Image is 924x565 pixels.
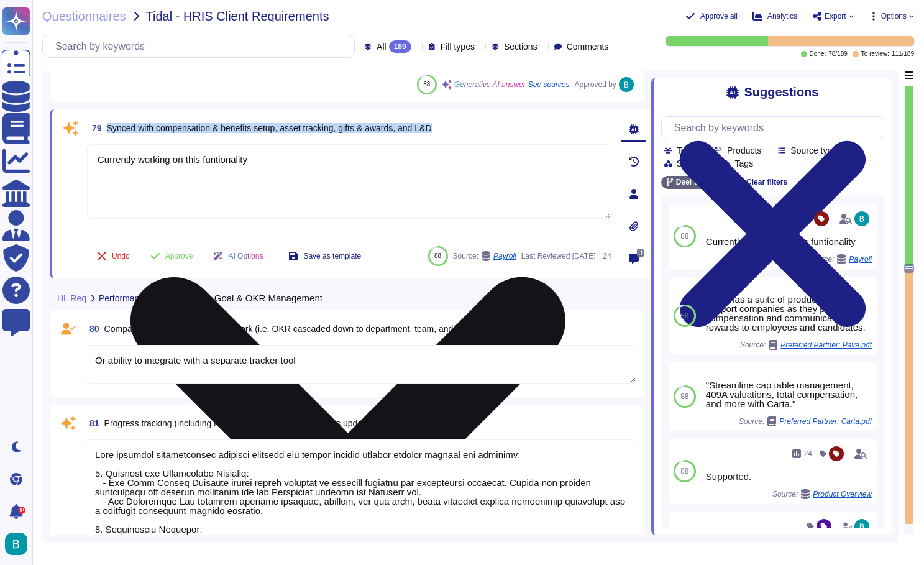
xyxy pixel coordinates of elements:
[377,42,387,51] span: All
[739,416,872,426] span: Source:
[567,42,609,51] span: Comments
[441,42,475,51] span: Fill types
[574,81,616,88] span: Approved by
[892,51,914,57] span: 111 / 189
[389,40,411,53] div: 189
[854,211,869,226] img: user
[528,81,570,88] span: See sources
[706,472,872,481] div: Supported.
[42,10,126,22] span: Questionnaires
[87,124,102,132] span: 79
[680,312,688,319] span: 88
[706,380,872,408] div: "Streamline cap table management, 409A valuations, total compensation, and more with Carta."
[87,144,611,219] textarea: Currently working on this funtionality
[454,81,526,88] span: Generative AI answer
[146,10,329,22] span: Tidal - HRIS Client Requirements
[504,42,537,51] span: Sections
[825,12,846,20] span: Export
[881,12,907,20] span: Options
[18,507,25,514] div: 9+
[810,51,826,57] span: Done:
[619,77,634,92] img: user
[49,35,354,57] input: Search by keywords
[85,345,636,384] textarea: Or ability to integrate with a separate tracker tool
[854,519,869,534] img: user
[107,123,432,133] span: Synced with compensation & benefits setup, asset tracking, gifts & awards, and L&D
[637,249,644,257] span: 0
[5,533,27,555] img: user
[861,51,889,57] span: To review:
[779,418,872,425] span: Preferred Partner: Carta.pdf
[85,324,99,333] span: 80
[680,467,688,475] span: 88
[423,81,430,88] span: 88
[752,11,797,21] button: Analytics
[772,489,872,499] span: Source:
[804,450,812,457] span: 24
[601,252,611,260] span: 24
[685,11,738,21] button: Approve all
[57,294,86,303] span: HL Req
[813,490,872,498] span: Product Overview
[434,252,441,259] span: 88
[828,51,848,57] span: 78 / 189
[668,117,884,139] input: Search by keywords
[680,232,688,240] span: 88
[680,393,688,400] span: 88
[767,12,797,20] span: Analytics
[2,530,36,558] button: user
[700,12,738,20] span: Approve all
[85,419,99,428] span: 81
